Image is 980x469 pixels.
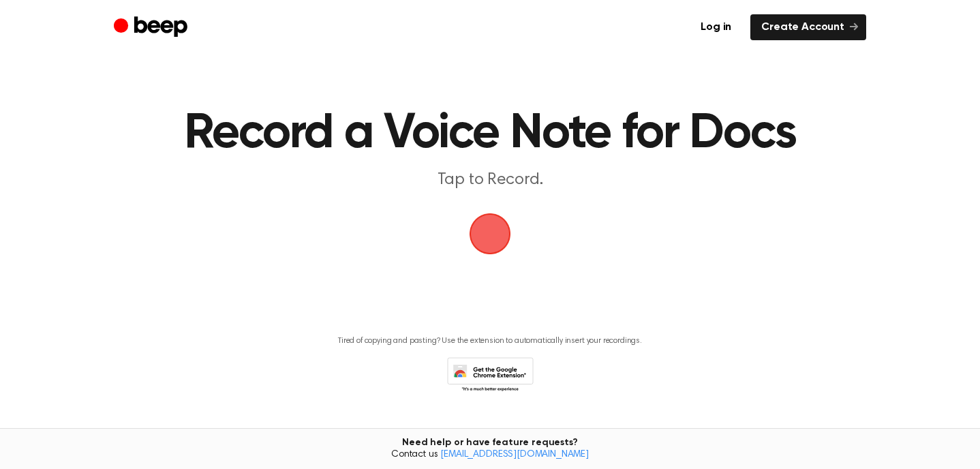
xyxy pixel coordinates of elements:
p: Tap to Record. [228,169,752,192]
h1: Record a Voice Note for Docs [147,109,833,158]
a: [EMAIL_ADDRESS][DOMAIN_NAME] [440,450,589,459]
a: Log in [690,14,742,40]
img: Beep Logo [470,213,510,254]
a: Beep [114,14,191,41]
span: Contact us [8,449,972,462]
p: Tired of copying and pasting? Use the extension to automatically insert your recordings. [338,336,642,346]
a: Create Account [750,14,866,40]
